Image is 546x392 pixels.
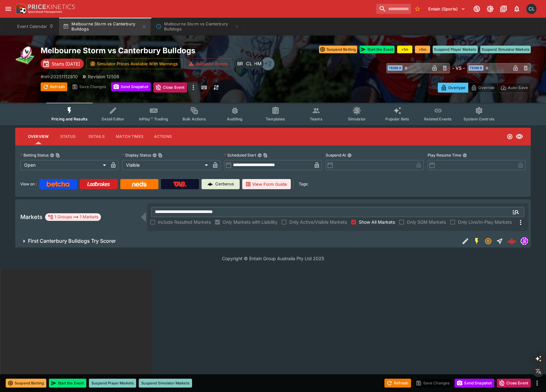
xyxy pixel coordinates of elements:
[41,82,67,91] button: Refresh
[388,65,403,71] span: Team A
[289,219,347,225] span: Only Active/Visible Markets
[424,117,452,121] span: Related Events
[243,58,255,69] div: Chad Liu
[261,57,275,71] div: +2
[87,182,110,187] img: Ladbrokes
[20,179,37,189] label: View on :
[152,153,157,157] button: Display StatusCopy To Clipboard
[415,46,430,53] button: +5m
[257,153,262,157] button: Scheduled StartCopy To Clipboard
[86,58,182,69] button: Simulator Prices Available With Warnings
[224,152,256,158] p: Scheduled Start
[471,3,483,15] button: Connected to PK
[51,117,88,121] span: Pricing and Results
[508,84,528,91] p: Auto-Save
[469,65,483,71] span: Team B
[56,153,60,157] button: Copy To Clipboard
[524,2,538,16] button: Chad Liu
[88,73,119,80] p: Revision 12508
[484,237,492,245] svg: Suspended
[227,117,243,121] span: Auditing
[497,379,531,388] button: Close Event
[52,61,80,67] p: Starts [DATE]
[252,58,263,69] div: Hamish McKerihan
[54,129,82,144] button: Status
[480,46,531,53] button: Suspend Simulator Markets
[20,213,43,221] h5: Markets
[463,117,495,121] span: System Controls
[102,117,124,121] span: Detail Editor
[28,4,75,9] img: PriceKinetics
[458,219,512,225] span: Only Live/In-Play Markets
[438,83,531,93] div: Start From
[20,160,108,170] div: Open
[460,235,471,247] button: Edit Detail
[359,219,395,225] span: Show All Markets
[507,237,516,246] div: 735b4251-8061-485f-8aa2-01dedfdb8713
[517,219,524,226] svg: More
[533,379,541,387] button: more
[6,379,46,388] button: Suspend Betting
[49,379,86,388] button: Start the Event
[471,235,483,247] button: SGM Enabled
[3,3,14,15] button: open drawer
[111,82,151,91] button: Send Snapshot
[158,219,211,225] span: Include Resulted Markets
[28,238,116,244] h6: First Canterbury Bulldogs Try Scorer
[511,3,523,15] button: Notifications
[376,4,411,14] input: search
[215,181,234,187] p: Cerberus
[82,129,111,144] button: Details
[149,129,177,144] button: Actions
[132,182,146,187] img: Neds
[20,152,49,158] p: Betting Status
[510,206,522,218] button: Open
[452,65,465,71] h6: - VS -
[15,235,460,247] button: First Canterbury Bulldogs Try Scorer
[122,152,151,158] p: Display Status
[242,179,291,189] button: View Form Guide
[463,153,467,157] button: Play Resume Time
[348,117,366,121] span: Simulator
[153,82,187,93] button: Close Event
[347,153,352,157] button: Suspend At
[139,117,168,121] span: InPlay™ Trading
[223,219,277,225] span: Only Markets with Liability
[438,83,468,93] button: Overtype
[468,83,497,93] button: Override
[433,46,477,53] button: Suspend Player Markets
[13,18,58,35] button: Event Calendar
[190,82,197,93] button: more
[507,237,516,246] img: logo-cerberus--red.svg
[448,84,465,91] p: Overtype
[46,103,500,125] div: Event type filters
[516,133,523,140] svg: Visible
[266,117,285,121] span: Templates
[48,213,98,221] div: 1 Groups 1 Markets
[183,117,206,121] span: Bulk Actions
[47,182,70,187] img: Betcha
[412,4,423,14] button: No Bookmarks
[152,18,243,35] button: Melbourne Storm vs Canterbury Bulldogs
[478,84,495,91] p: Override
[483,235,494,247] button: Suspended
[208,182,213,187] img: Cerberus
[234,58,246,69] div: Ben Raymond
[14,3,27,15] img: PriceKinetics Logo
[326,152,346,158] p: Suspend At
[507,133,513,140] svg: Open
[263,153,268,157] button: Copy To Clipboard
[484,3,496,15] button: Toggle light/dark mode
[158,153,163,157] button: Copy To Clipboard
[89,379,136,388] button: Suspend Player Markets
[202,179,240,189] a: Cerberus
[360,46,395,53] button: Start the Event
[41,46,286,55] h2: Copy To Clipboard
[526,4,536,14] div: Chad Liu
[173,182,187,187] img: TabNZ
[494,235,505,247] button: Straight
[428,152,461,158] p: Play Resume Time
[23,129,54,144] button: Overview
[122,160,210,170] div: Visible
[310,117,323,121] span: Teams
